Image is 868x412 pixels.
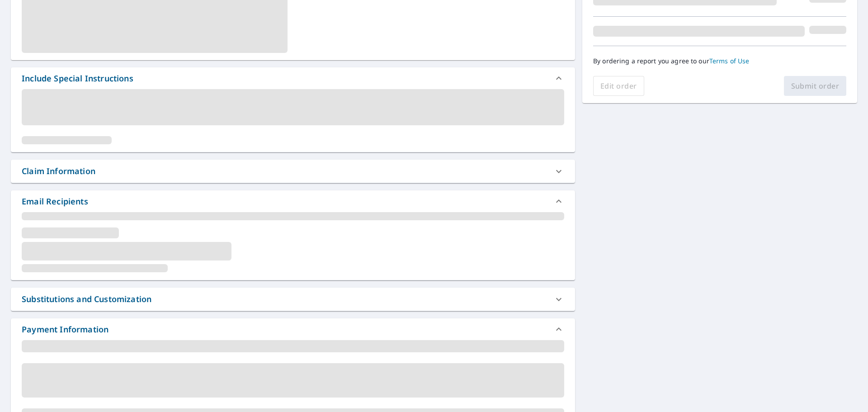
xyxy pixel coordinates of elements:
[22,72,133,85] div: Include Special Instructions
[11,190,575,212] div: Email Recipients
[22,195,88,208] div: Email Recipients
[22,165,95,177] div: Claim Information
[22,323,108,336] div: Payment Information
[593,57,846,65] p: By ordering a report you agree to our
[11,318,575,340] div: Payment Information
[11,160,575,183] div: Claim Information
[709,57,750,65] a: Terms of Use
[11,288,575,311] div: Substitutions and Customization
[11,67,575,89] div: Include Special Instructions
[22,293,151,305] div: Substitutions and Customization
